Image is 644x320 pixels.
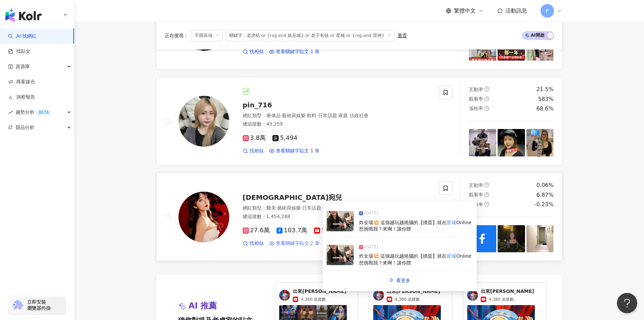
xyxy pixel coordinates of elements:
[276,48,320,55] span: 查看關鍵字貼文 1 筆
[536,191,554,199] div: 6.87%
[484,97,489,101] span: question-circle
[269,240,320,247] a: 查看關鍵字貼文 2 筆
[277,227,308,234] span: 103.7萬
[16,120,34,135] span: 競品分析
[364,210,378,217] span: [DATE]
[178,192,229,242] img: KOL Avatar
[225,30,395,41] span: 關鍵字：老虎机 or {rsg and 娱乐城} or 老子有钱 or 星城 or {rsg and 雷神}
[526,225,554,253] img: post-image
[318,113,337,118] span: 日常話題
[484,202,489,207] span: question-circle
[359,220,447,225] span: 炸全場💥 這個越玩越燒腦的【摜蛋】就在
[8,79,35,85] a: 商案媒合
[481,288,534,295] span: 出來[PERSON_NAME]
[467,288,542,302] a: KOL Avatar出來[PERSON_NAME]4,380 追蹤數
[272,134,297,142] span: 5,494
[276,205,277,211] span: ·
[249,240,264,247] span: 找相似
[484,106,489,111] span: question-circle
[469,225,496,253] img: post-image
[269,148,320,154] a: 查看關鍵字貼文 1 筆
[536,105,554,112] div: 68.6%
[243,134,266,142] span: 3.8萬
[178,96,229,147] img: KOL Avatar
[36,109,51,116] div: BETA
[469,183,483,188] span: 互動率
[447,253,456,259] mark: 星城
[327,211,354,231] img: post-image
[243,121,431,128] div: 總追蹤數 ： 43,259
[157,173,562,261] a: KOL Avatar[DEMOGRAPHIC_DATA]宛兒網紅類型：醫美·藝術與娛樂·日常話題·家庭·美食·命理占卜·法政社會·醫療與健康·旅遊總追蹤數：1,454,28827.6萬103.7...
[277,205,301,211] span: 藝術與娛樂
[243,48,264,55] a: 找相似
[165,33,188,38] span: 正在搜尋 ：
[396,278,410,283] span: 看更多
[454,7,476,15] span: 繁體中文
[373,288,448,302] a: KOL Avatar出來[PERSON_NAME]4,380 追蹤數
[489,296,514,302] span: 4,380 追蹤數
[467,290,478,301] img: KOL Avatar
[395,296,420,302] span: 4,380 追蹤數
[189,300,217,312] span: AI 推薦
[16,59,30,74] span: 資源庫
[243,101,272,109] span: pin_716
[243,240,264,247] a: 找相似
[389,278,393,282] span: double-right
[498,225,525,253] img: post-image
[546,7,548,15] span: P
[301,205,302,211] span: ·
[5,9,42,22] img: logo
[398,33,407,38] div: 重置
[314,227,337,234] span: 5.5萬
[484,192,489,197] span: question-circle
[327,245,354,265] img: post-image
[8,33,37,40] a: searchAI 找網紅
[364,244,378,251] span: [DATE]
[536,86,554,93] div: 21.5%
[9,296,66,314] a: chrome extension立即安裝 瀏覽器外掛
[269,48,320,55] a: 查看關鍵字貼文 1 筆
[469,96,483,102] span: 觀看率
[617,293,637,313] iframe: Help Scout Beacon - Open
[281,113,282,118] span: ·
[243,148,264,154] a: 找相似
[157,77,562,165] a: KOL Avatarpin_716網紅類型：奢侈品·藝術與娛樂·飲料·日常話題·家庭·法政社會總追蹤數：43,2593.8萬5,494找相似查看關鍵字貼文 1 筆互動率question-circ...
[505,7,527,14] span: 活動訊息
[249,48,264,55] span: 找相似
[338,113,348,118] span: 家庭
[469,106,483,111] span: 漲粉率
[8,110,13,115] span: rise
[534,201,554,208] div: -0.23%
[249,148,264,154] span: 找相似
[27,299,51,311] span: 立即安裝 瀏覽器外掛
[469,87,483,92] span: 互動率
[282,113,306,118] span: 藝術與娛樂
[359,253,447,259] span: 炸全場💥 這個越玩越燒腦的【摜蛋】就在
[382,274,418,287] a: double-right看更多
[276,240,320,247] span: 查看關鍵字貼文 2 筆
[321,205,323,211] span: ·
[301,296,326,302] span: 4,380 追蹤數
[276,148,320,154] span: 查看關鍵字貼文 1 筆
[484,87,489,91] span: question-circle
[243,112,431,119] div: 網紅類型 ：
[447,220,456,225] mark: 星城
[337,113,338,118] span: ·
[348,113,349,118] span: ·
[11,300,24,311] img: chrome extension
[279,288,354,302] a: KOL Avatar出來[PERSON_NAME]4,380 追蹤數
[8,94,35,101] a: 洞察報告
[526,129,554,156] img: post-image
[243,205,431,212] div: 網紅類型 ：
[279,290,290,301] img: KOL Avatar
[266,205,276,211] span: 醫美
[498,129,525,156] img: post-image
[359,253,472,265] span: Online 想挑戰我？來啊！讓你體
[373,290,384,301] img: KOL Avatar
[350,113,368,118] span: 法政社會
[243,193,342,201] span: [DEMOGRAPHIC_DATA]宛兒
[469,192,483,197] span: 觀看率
[302,205,321,211] span: 日常話題
[307,113,316,118] span: 飲料
[191,30,223,41] span: 不限區域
